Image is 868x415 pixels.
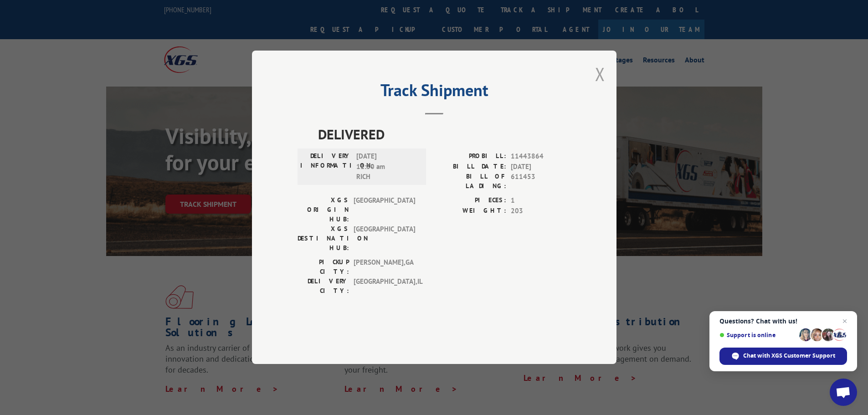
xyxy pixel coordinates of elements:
[743,352,835,360] span: Chat with XGS Customer Support
[298,225,349,253] label: XGS DESTINATION HUB:
[511,206,571,216] span: 203
[300,152,352,183] label: DELIVERY INFORMATION:
[719,348,847,365] div: Chat with XGS Customer Support
[354,196,415,225] span: [GEOGRAPHIC_DATA]
[298,196,349,225] label: XGS ORIGIN HUB:
[511,172,571,191] span: 611453
[511,152,571,162] span: 11443864
[354,258,415,277] span: [PERSON_NAME] , GA
[356,152,418,183] span: [DATE] 11:30 am RICH
[830,379,857,406] div: Open chat
[595,62,605,86] button: Close modal
[434,152,506,162] label: PROBILL:
[298,84,571,101] h2: Track Shipment
[719,318,847,325] span: Questions? Chat with us!
[434,206,506,216] label: WEIGHT:
[511,162,571,172] span: [DATE]
[354,225,415,253] span: [GEOGRAPHIC_DATA]
[434,172,506,191] label: BILL OF LADING:
[354,277,415,296] span: [GEOGRAPHIC_DATA] , IL
[434,196,506,206] label: PIECES:
[434,162,506,172] label: BILL DATE:
[839,316,850,327] span: Close chat
[318,124,571,145] span: DELIVERED
[298,258,349,277] label: PICKUP CITY:
[298,277,349,296] label: DELIVERY CITY:
[719,332,796,338] span: Support is online
[511,196,571,206] span: 1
